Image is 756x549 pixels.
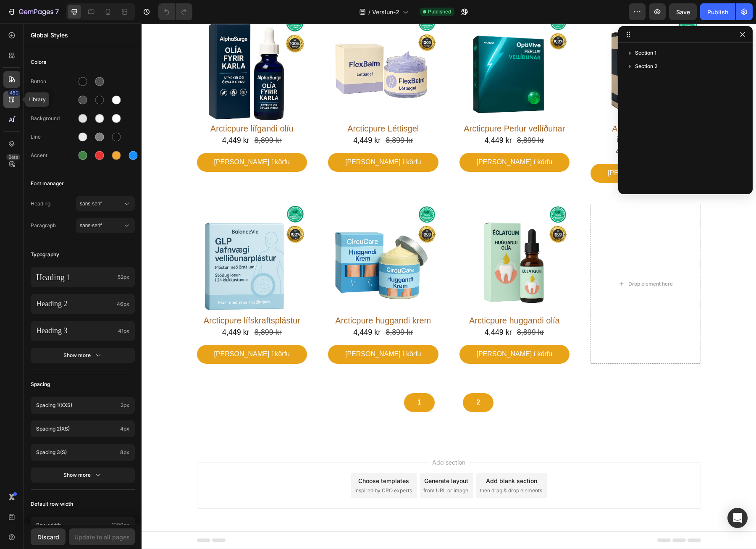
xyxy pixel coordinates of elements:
[335,133,411,145] div: [PERSON_NAME] í körfu
[318,99,428,111] h1: Arcticpure Perlur vellíðunar
[31,379,50,389] span: Spacing
[287,434,327,443] span: Add section
[117,300,129,308] span: 46px
[428,8,451,16] span: Published
[282,463,327,471] span: from URL or image
[55,99,166,111] h1: Arcticpure lífgandi olíu
[112,303,141,315] div: 8,899 kr
[727,508,748,528] div: Open Intercom Messenger
[676,8,690,16] span: Save
[73,133,149,145] div: [PERSON_NAME] í körfu
[344,453,396,462] div: Add blank section
[120,449,129,456] span: 8px
[635,62,657,71] span: Section 2
[204,325,280,337] div: [PERSON_NAME] í körfu
[31,528,66,545] button: Discard
[60,449,67,455] span: (s)
[335,325,411,337] div: [PERSON_NAME] í körfu
[276,375,280,382] strong: 1
[118,273,129,281] span: 52px
[31,179,64,189] span: Font manager
[36,449,117,456] p: Spacing 3
[31,222,76,229] span: Paragraph
[73,325,149,337] div: [PERSON_NAME] í körfu
[466,144,542,156] div: [PERSON_NAME] í körfu
[80,303,109,315] div: 4,449 kr
[31,133,76,141] div: Line
[121,402,129,409] span: 2px
[321,370,352,389] a: 2
[186,129,297,148] button: Bæta í körfu
[55,7,59,17] p: 7
[55,291,166,303] h1: Arcticpure lífskraftsplástur
[3,3,63,20] button: 7
[6,154,20,160] div: Beta
[707,8,728,16] div: Publish
[211,303,240,315] div: 4,449 kr
[36,425,117,433] p: Spacing 2
[449,99,559,122] h1: Arcticpure lífgandi innöndunartæki
[318,321,428,340] button: Bæta í körfu
[635,49,656,57] span: Section 1
[74,533,130,541] div: Update to all pages
[31,200,76,208] span: Heading
[186,291,297,303] h1: Arcticpure huggandi krem
[243,111,272,123] div: 8,899 kr
[63,471,102,479] div: Show more
[112,111,141,123] div: 8,899 kr
[118,327,129,335] span: 41px
[142,24,756,549] iframe: Design area
[31,57,46,67] span: Colors
[700,3,735,20] button: Publish
[31,96,76,104] div: Text
[112,521,129,529] span: 1200px
[31,78,76,85] div: Button
[318,180,428,291] a: Arcticpure huggandi olía
[506,122,535,134] div: 8,899 kr
[318,129,428,148] button: Bæta í körfu
[36,299,113,309] p: Heading 2
[31,31,135,39] p: Global Styles
[80,222,123,229] span: sans-serif
[120,425,129,433] span: 4px
[473,122,502,134] div: 4,449 kr
[8,89,20,96] div: 450
[63,351,102,360] div: Show more
[36,272,114,283] p: Heading 1
[55,321,166,340] button: Bæta í körfu
[186,99,297,111] h1: Arcticpure Léttisgel
[76,218,135,233] button: sans-serif
[59,402,72,408] span: (xxs)
[375,303,404,315] div: 8,899 kr
[55,180,166,291] a: Arcticpure lífskraftsplástur
[31,468,135,483] button: Show more
[69,528,135,545] button: Update to all pages
[36,326,115,336] p: Heading 3
[31,250,59,260] span: Typography
[31,115,76,122] div: Background
[186,180,297,291] a: Arcticpure huggandi krem
[36,521,108,529] p: Row width
[243,303,272,315] div: 8,899 kr
[262,370,293,389] a: 1
[372,8,399,16] span: Verslun-2
[318,291,428,303] h1: Arcticpure huggandi olía
[669,3,697,20] button: Save
[375,111,404,123] div: 8,899 kr
[80,111,109,123] div: 4,449 kr
[31,152,76,159] div: Accent
[31,348,135,363] button: Show more
[55,129,166,148] button: Bæta í körfu
[217,453,268,462] div: Choose templates
[342,111,371,123] div: 4,449 kr
[342,303,371,315] div: 4,449 kr
[36,402,117,409] p: Spacing 1
[487,257,531,264] div: Drop element here
[338,463,401,471] span: then drag & drop elements
[449,140,559,159] button: Bæta í körfu
[204,133,280,145] div: [PERSON_NAME] í körfu
[335,375,339,382] strong: 2
[368,8,370,16] span: /
[80,200,123,208] span: sans-serif
[76,196,135,211] button: sans-serif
